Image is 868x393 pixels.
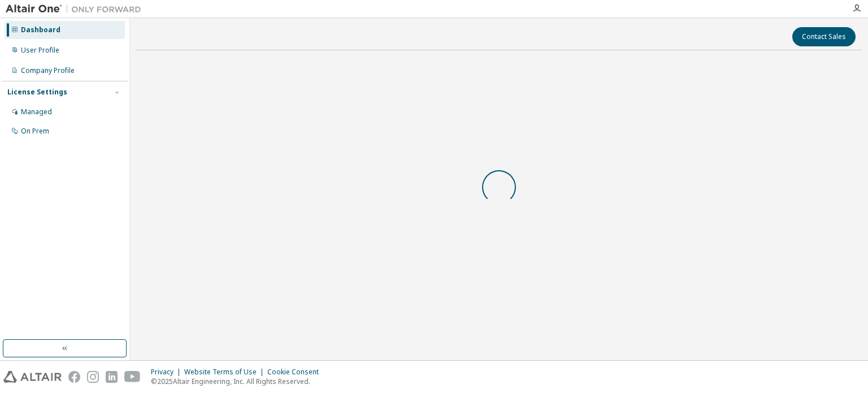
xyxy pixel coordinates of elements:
[21,46,59,55] div: User Profile
[151,377,325,386] p: © 2025 Altair Engineering, Inc. All Rights Reserved.
[87,371,99,383] img: instagram.svg
[21,66,75,75] div: Company Profile
[3,371,62,383] img: altair_logo.svg
[21,107,52,116] div: Managed
[151,368,184,377] div: Privacy
[792,27,856,46] button: Contact Sales
[6,3,147,15] img: Altair One
[124,371,141,383] img: youtube.svg
[7,88,67,97] div: License Settings
[267,368,325,377] div: Cookie Consent
[106,371,118,383] img: linkedin.svg
[68,371,80,383] img: facebook.svg
[184,368,267,377] div: Website Terms of Use
[21,25,60,34] div: Dashboard
[21,127,49,136] div: On Prem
